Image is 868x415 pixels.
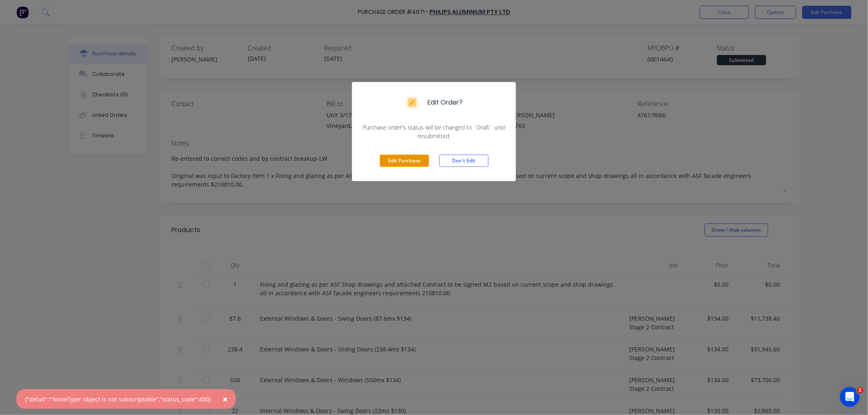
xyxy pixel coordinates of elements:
div: Purchase order's status will be changed to `Draft` until resubmitted. [352,123,516,140]
button: Edit Purchase [380,155,429,167]
button: Don't Edit [439,155,489,167]
span: 2 [857,387,863,394]
span: × [223,393,228,405]
div: {"detail":"'NoneType' object is not subscriptable","status_code":400} [25,395,211,404]
iframe: Intercom live chat [840,387,860,407]
button: Close [215,389,236,409]
div: Edit Order? [428,98,463,107]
